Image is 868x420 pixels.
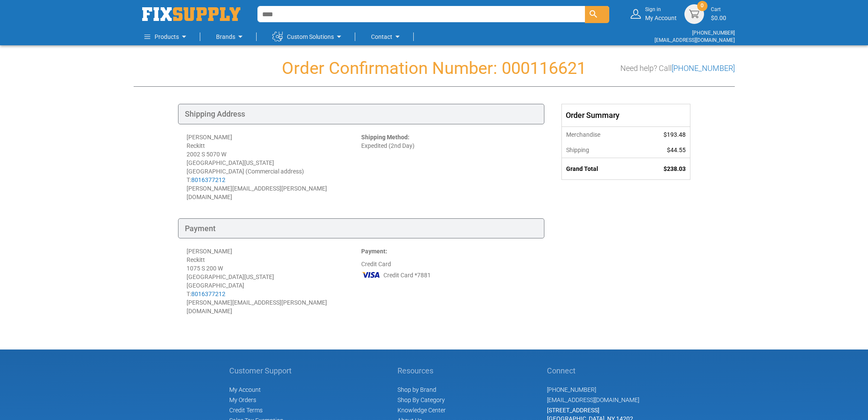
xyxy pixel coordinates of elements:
a: [EMAIL_ADDRESS][DOMAIN_NAME] [547,397,639,403]
a: [PHONE_NUMBER] [672,64,735,73]
a: Brands [216,28,245,45]
span: $238.03 [663,165,686,172]
span: $44.55 [667,147,686,153]
th: Shipping [562,142,636,158]
span: $0.00 [711,15,726,21]
img: Fix Industrial Supply [142,7,240,21]
span: My Account [229,386,261,393]
strong: Shipping Method: [361,134,409,141]
span: My Orders [229,397,256,403]
h3: Need help? Call [620,64,735,73]
span: Credit Card *7881 [383,271,431,279]
h5: Customer Support [229,367,296,375]
a: Products [144,28,189,45]
div: [PERSON_NAME] Reckitt 2002 S 5070 W [GEOGRAPHIC_DATA][US_STATE] [GEOGRAPHIC_DATA] (Commercial add... [187,133,361,201]
span: 0 [701,2,704,9]
span: Credit Terms [229,407,263,414]
a: Shop by Brand [397,386,436,393]
div: Order Summary [562,104,690,126]
strong: Payment: [361,248,387,255]
strong: Grand Total [566,165,598,172]
div: Expedited (2nd Day) [361,133,536,201]
div: My Account [645,6,677,22]
div: [PERSON_NAME] Reckitt 1075 S 200 W [GEOGRAPHIC_DATA][US_STATE] [GEOGRAPHIC_DATA] T: [PERSON_NAME]... [187,247,361,315]
a: Knowledge Center [397,407,446,414]
a: Custom Solutions [272,28,344,45]
a: [PHONE_NUMBER] [547,386,596,393]
small: Sign in [645,6,677,13]
a: Shop By Category [397,397,445,403]
h1: Order Confirmation Number: 000116621 [134,59,735,78]
h5: Resources [397,367,446,375]
div: Credit Card [361,247,536,315]
span: $193.48 [663,131,686,138]
a: 8016377212 [191,291,225,297]
a: 8016377212 [191,176,225,183]
div: Shipping Address [178,104,544,124]
img: VI [361,268,381,281]
a: [EMAIL_ADDRESS][DOMAIN_NAME] [655,37,735,43]
a: Contact [371,28,403,45]
a: [PHONE_NUMBER] [692,30,735,36]
div: Payment [178,218,544,239]
a: store logo [142,7,240,21]
h5: Connect [547,367,639,375]
th: Merchandise [562,126,636,142]
small: Cart [711,6,726,13]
